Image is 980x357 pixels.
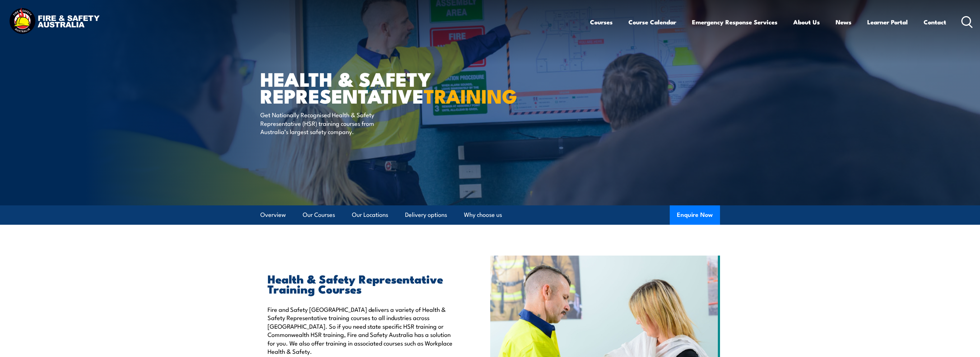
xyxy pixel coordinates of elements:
a: Courses [590,13,613,32]
h1: Health & Safety Representative [260,70,438,104]
p: Fire and Safety [GEOGRAPHIC_DATA] delivers a variety of Health & Safety Representative training c... [268,305,457,355]
strong: TRAINING [424,80,517,110]
a: Delivery options [405,205,447,224]
a: Contact [924,13,946,32]
p: Get Nationally Recognised Health & Safety Representative (HSR) training courses from Australia’s ... [260,110,391,135]
a: Learner Portal [867,13,908,32]
button: Enquire Now [670,205,720,225]
a: About Us [793,13,820,32]
a: News [836,13,851,32]
a: Our Locations [352,205,388,224]
a: Overview [260,205,286,224]
h2: Health & Safety Representative Training Courses [268,273,457,294]
a: Emergency Response Services [692,13,777,32]
a: Course Calendar [628,13,676,32]
a: Our Courses [303,205,335,224]
a: Why choose us [464,205,502,224]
